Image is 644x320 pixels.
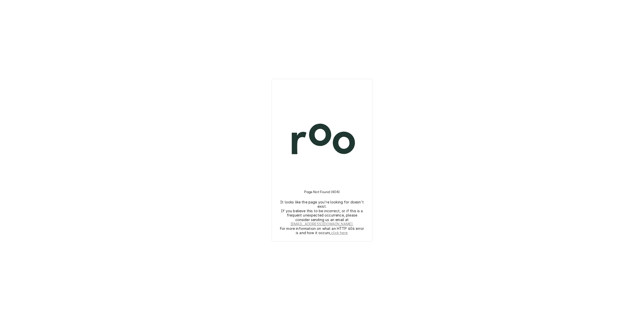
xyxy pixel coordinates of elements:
[280,226,364,235] p: For more information on what an HTTP 404 error is and how it occurs, .
[291,222,353,226] a: [EMAIL_ADDRESS][DOMAIN_NAME]
[280,209,364,226] p: If you believe this to be incorrect, or if this is a frequent unexpected occurrence, please consi...
[278,96,366,184] img: Logo
[331,231,347,235] a: click here
[304,184,340,200] h3: Page Not Found (404)
[278,85,366,235] div: Logo and Instructions Container
[278,184,366,235] div: Instructions
[280,200,364,209] p: It looks like the page you're looking for doesn't exist.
